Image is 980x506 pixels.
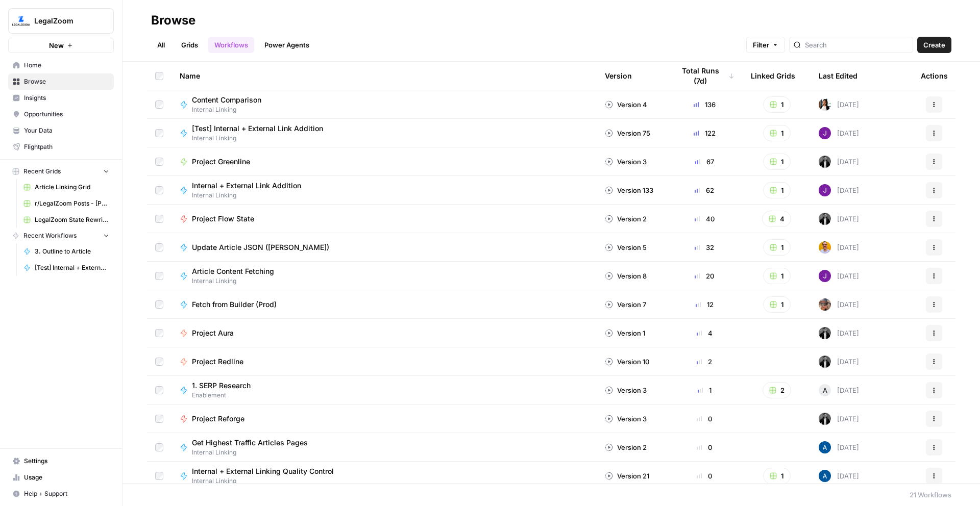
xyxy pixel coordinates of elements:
[605,242,647,252] div: Version 5
[8,73,114,90] a: Browse
[8,164,114,179] button: Recent Grids
[258,37,315,53] a: Power Agents
[23,231,77,240] span: Recent Workflows
[34,16,96,26] span: LegalZoom
[819,298,831,311] img: 6gbhizg75jsx2iigq51esfa73fel
[192,466,334,476] span: Internal + External Linking Quality Control
[763,382,791,398] button: 2
[763,296,791,313] button: 1
[180,123,589,143] a: [Test] Internal + External Link AdditionInternal Linking
[605,62,632,90] div: Version
[605,157,647,167] div: Version 3
[605,271,647,281] div: Version 8
[923,40,945,50] span: Create
[753,40,769,50] span: Filter
[180,266,589,286] a: Article Content FetchingInternal Linking
[819,356,831,368] img: agqtm212c27aeosmjiqx3wzecrl1
[605,471,649,481] div: Version 21
[674,385,734,395] div: 1
[819,98,859,111] div: [DATE]
[24,110,109,119] span: Opportunities
[8,228,114,243] button: Recent Workflows
[819,270,859,282] div: [DATE]
[917,37,951,53] button: Create
[192,214,254,224] span: Project Flow State
[19,260,114,276] a: [Test] Internal + External Link Addition
[605,357,649,367] div: Version 10
[35,199,109,208] span: r/LegalZoom Posts - [PERSON_NAME]
[674,128,734,138] div: 122
[605,442,647,452] div: Version 2
[763,268,791,284] button: 1
[8,38,114,53] button: New
[192,357,243,367] span: Project Redline
[819,327,831,339] img: agqtm212c27aeosmjiqx3wzecrl1
[192,157,250,167] span: Project Greenline
[819,127,831,139] img: nj1ssy6o3lyd6ijko0eoja4aphzn
[763,239,791,256] button: 1
[8,8,114,34] button: Workspace: LegalZoom
[151,37,171,53] a: All
[208,37,254,53] a: Workflows
[192,448,316,457] span: Internal Linking
[819,413,859,425] div: [DATE]
[192,438,308,448] span: Get Highest Traffic Articles Pages
[180,299,589,310] a: Fetch from Builder (Prod)
[192,328,234,338] span: Project Aura
[8,486,114,502] button: Help + Support
[674,242,734,252] div: 32
[921,62,948,90] div: Actions
[674,299,734,310] div: 12
[819,62,857,90] div: Last Edited
[605,385,647,395] div: Version 3
[192,95,261,105] span: Content Comparison
[192,242,329,252] span: Update Article JSON ([PERSON_NAME])
[605,299,646,310] div: Version 7
[819,470,831,482] img: he81ibor8lsei4p3qvg4ugbvimgp
[24,93,109,103] span: Insights
[674,157,734,167] div: 67
[35,215,109,224] span: LegalZoom State Rewrites INC
[180,95,589,114] a: Content ComparisonInternal Linking
[180,438,589,457] a: Get Highest Traffic Articles PagesInternal Linking
[819,384,859,396] div: [DATE]
[674,99,734,110] div: 136
[175,37,204,53] a: Grids
[819,327,859,339] div: [DATE]
[12,12,30,30] img: LegalZoom Logo
[674,357,734,367] div: 2
[805,40,909,50] input: Search
[24,142,109,151] span: Flightpath
[819,241,859,254] div: [DATE]
[605,414,647,424] div: Version 3
[819,270,831,282] img: nj1ssy6o3lyd6ijko0eoja4aphzn
[19,179,114,195] a: Article Linking Grid
[8,106,114,122] a: Opportunities
[24,61,109,70] span: Home
[24,126,109,135] span: Your Data
[674,471,734,481] div: 0
[819,441,859,453] div: [DATE]
[751,62,795,90] div: Linked Grids
[192,476,342,486] span: Internal Linking
[819,156,859,168] div: [DATE]
[35,247,109,256] span: 3. Outline to Article
[605,185,653,195] div: Version 133
[180,466,589,486] a: Internal + External Linking Quality ControlInternal Linking
[180,328,589,338] a: Project Aura
[674,185,734,195] div: 62
[674,414,734,424] div: 0
[192,381,251,391] span: 1. SERP Research
[180,181,589,200] a: Internal + External Link AdditionInternal Linking
[180,157,589,167] a: Project Greenline
[763,154,791,170] button: 1
[23,167,61,176] span: Recent Grids
[192,266,274,276] span: Article Content Fetching
[8,57,114,73] a: Home
[8,90,114,106] a: Insights
[605,99,647,110] div: Version 4
[763,96,791,113] button: 1
[762,211,791,227] button: 4
[763,468,791,484] button: 1
[24,77,109,86] span: Browse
